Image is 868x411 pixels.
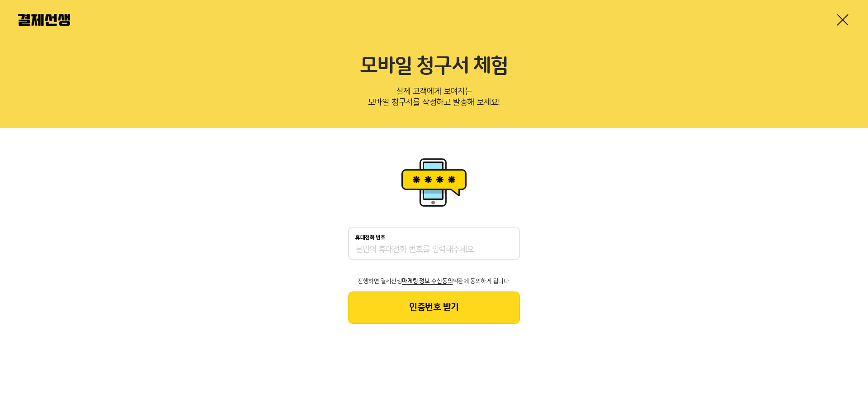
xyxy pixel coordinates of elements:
[18,14,70,26] img: 결제선생
[355,245,513,255] input: 휴대전화 번호
[348,278,520,284] p: 진행하면 결제선생 약관에 동의하게 됩니다.
[18,84,850,114] p: 실제 고객에게 보여지는 모바일 청구서를 작성하고 발송해 보세요!
[398,155,470,209] img: 휴대폰인증 이미지
[355,235,386,241] p: 휴대전화 번호
[402,278,453,284] span: 마케팅 정보 수신동의
[348,291,520,324] button: 인증번호 받기
[18,54,850,79] h2: 모바일 청구서 체험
